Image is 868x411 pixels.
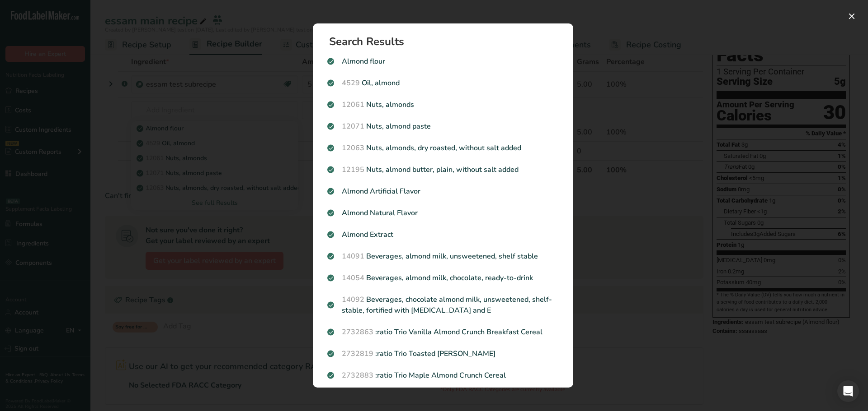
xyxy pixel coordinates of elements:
[327,56,559,67] p: Almond flour
[327,370,559,381] p: :ratio Trio Maple Almond Crunch Cereal
[342,100,364,110] span: 12061
[327,78,559,88] p: Oil, almond
[342,165,364,175] span: 12195
[342,273,364,283] span: 14054
[342,143,364,153] span: 12063
[342,251,364,261] span: 14091
[327,186,559,197] p: Almond Artificial Flavor
[327,327,559,337] p: :ratio Trio Vanilla Almond Crunch Breakfast Cereal
[327,121,559,132] p: Nuts, almond paste
[327,294,559,316] p: Beverages, chocolate almond milk, unsweetened, shelf-stable, fortified with [MEDICAL_DATA] and E
[327,164,559,175] p: Nuts, almond butter, plain, without salt added
[327,229,559,240] p: Almond Extract
[327,272,559,283] p: Beverages, almond milk, chocolate, ready-to-drink
[327,143,559,153] p: Nuts, almonds, dry roasted, without salt added
[342,327,373,337] span: 2732863
[329,36,564,47] h1: Search Results
[342,370,373,380] span: 2732883
[342,121,364,131] span: 12071
[342,78,360,88] span: 4529
[327,251,559,262] p: Beverages, almond milk, unsweetened, shelf stable
[342,349,373,359] span: 2732819
[327,208,559,218] p: Almond Natural Flavor
[327,99,559,110] p: Nuts, almonds
[342,295,364,305] span: 14092
[837,380,859,402] div: Open Intercom Messenger
[327,348,559,359] p: :ratio Trio Toasted [PERSON_NAME]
